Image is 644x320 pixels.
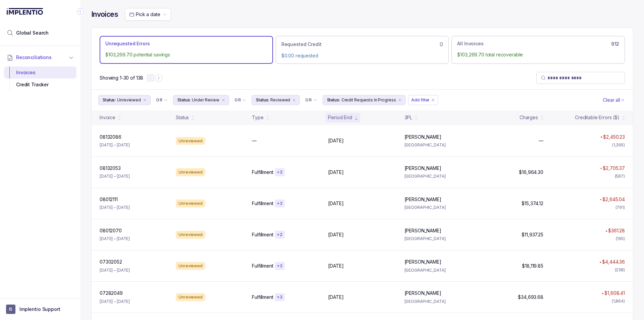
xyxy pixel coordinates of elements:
p: $15,374.12 [522,200,543,207]
p: Add filter [411,97,430,103]
p: $34,693.68 [518,294,543,301]
p: + 3 [277,170,283,175]
p: OR [156,97,162,103]
div: Unreviewed [176,168,205,176]
ul: Filter Group [98,95,601,105]
button: User initialsImplentio Support [6,305,74,314]
p: Status: [103,97,116,103]
div: remove content [221,97,226,103]
p: [DATE] – [DATE] [100,298,130,305]
p: [DATE] [328,200,343,207]
p: Fulfillment [252,231,273,238]
div: Unreviewed [176,231,205,239]
p: [GEOGRAPHIC_DATA] [405,267,473,274]
img: red pointer upwards [605,230,607,232]
p: Unreviewed [117,97,141,103]
p: 07282049 [100,290,123,296]
div: (1,864) [612,298,625,305]
div: 3PL [405,114,413,121]
p: $103,269.70 potential savings [105,51,267,58]
p: [DATE] [328,231,343,238]
p: $4,444.36 [602,259,625,265]
p: $2,450.23 [603,134,625,140]
button: Filter Chip Under Review [173,95,229,105]
p: Fulfillment [252,294,273,301]
span: Global Search [16,30,49,36]
button: Reconciliations [4,50,76,65]
p: 08132053 [100,165,121,172]
p: Status: [327,97,340,103]
div: (238) [615,267,625,273]
p: $2,705.37 [603,165,625,172]
button: Filter Chip Unreviewed [98,95,151,105]
div: 0 [281,40,443,48]
p: Status: [177,97,191,103]
p: [DATE] [328,169,343,176]
p: Clear all [603,97,620,103]
img: red pointer upwards [600,136,602,138]
p: $18,119.85 [522,263,543,269]
span: Pick a date [136,11,160,17]
div: Invoices [9,66,71,79]
button: Date Range Picker [125,8,171,21]
div: (791) [615,204,625,211]
button: Filter Chip Connector undefined [232,95,249,105]
p: $0.00 requested [281,52,443,59]
p: 07302052 [100,259,122,265]
p: Fulfillment [252,263,273,269]
p: Reviewed [270,97,290,103]
div: remove content [291,97,297,103]
p: $103,269.70 total recoverable [457,51,619,58]
img: red pointer upwards [599,261,601,263]
div: Credit Tracker [9,79,71,91]
button: Filter Chip Add filter [408,95,438,105]
li: Filter Chip Connector undefined [234,97,246,103]
p: $361.28 [608,227,625,234]
div: (587) [615,173,625,180]
button: Filter Chip Credit Requests In Progress [323,95,406,105]
div: (195) [616,235,625,242]
p: [DATE] [328,137,343,144]
p: [DATE] – [DATE] [100,204,130,211]
div: Status [176,114,189,121]
div: Unreviewed [176,137,205,145]
img: red pointer upwards [602,292,604,294]
p: Unrequested Errors [105,40,150,47]
p: + 2 [277,232,283,237]
p: $1,608.41 [604,290,625,296]
li: Filter Chip Connector undefined [156,97,168,103]
div: Unreviewed [176,262,205,270]
p: + 3 [277,201,283,206]
p: [PERSON_NAME] [405,290,441,296]
div: Invoice [100,114,115,121]
button: Next Page [155,75,162,81]
p: [GEOGRAPHIC_DATA] [405,204,473,211]
button: Filter Chip Connector undefined [153,95,170,105]
button: Filter Chip Connector undefined [303,95,320,105]
p: [PERSON_NAME] [405,134,441,140]
p: Implentio Support [19,306,60,313]
p: [GEOGRAPHIC_DATA] [405,142,473,148]
p: OR [305,97,312,103]
p: + 3 [277,263,283,269]
p: — [252,137,257,144]
h6: 912 [611,41,619,47]
p: [GEOGRAPHIC_DATA] [405,235,473,242]
p: [DATE] [328,263,343,269]
p: [GEOGRAPHIC_DATA] [405,173,473,180]
div: remove content [142,97,148,103]
p: $2,645.04 [602,196,625,203]
div: Unreviewed [176,199,205,208]
p: Status: [256,97,269,103]
div: Remaining page entries [100,75,143,81]
h4: Invoices [91,10,118,19]
p: [DATE] – [DATE] [100,142,130,148]
p: $16,964.30 [519,169,543,176]
p: Requested Credit [281,41,322,48]
p: [PERSON_NAME] [405,196,441,203]
search: Date Range Picker [129,11,160,18]
p: [DATE] [328,294,343,301]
